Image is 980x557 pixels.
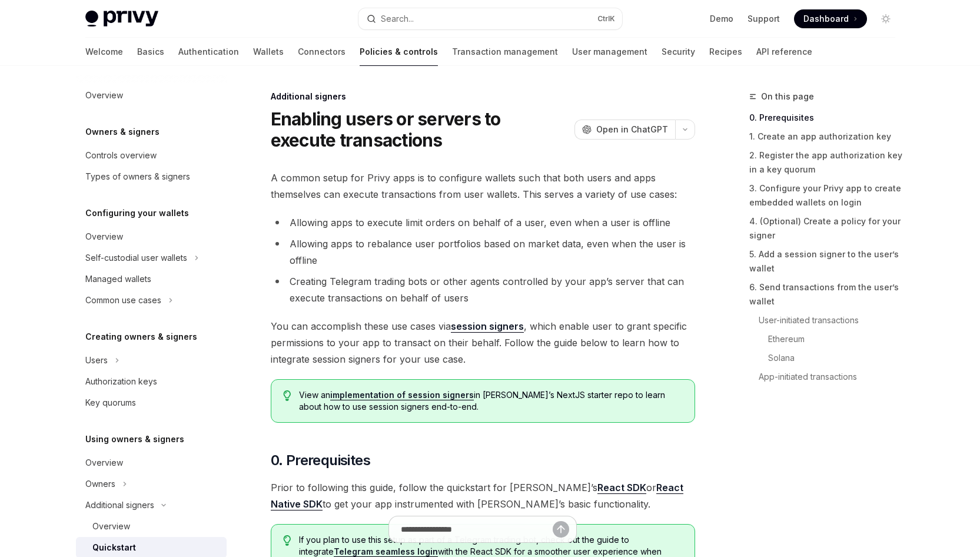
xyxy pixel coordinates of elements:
[178,38,239,66] a: Authentication
[756,38,812,66] a: API reference
[76,226,227,247] a: Overview
[330,390,474,400] a: implementation of session signers
[271,91,695,102] div: Additional signers
[85,498,154,512] div: Additional signers
[85,374,157,389] div: Authorization keys
[271,318,695,367] span: You can accomplish these use cases via , which enable user to grant specific permissions to your ...
[749,278,905,311] a: 6. Send transactions from the user’s wallet
[299,389,682,413] span: View an in [PERSON_NAME]’s NextJS starter repo to learn about how to use session signers end-to-end.
[381,12,414,26] div: Search...
[596,124,668,135] span: Open in ChatGPT
[803,13,849,25] span: Dashboard
[749,245,905,278] a: 5. Add a session signer to the user’s wallet
[298,38,346,66] a: Connectors
[876,9,895,28] button: Toggle dark mode
[85,396,136,410] div: Key quorums
[358,8,622,29] button: Open search
[85,38,123,66] a: Welcome
[271,273,695,306] li: Creating Telegram trading bots or other agents controlled by your app’s server that can execute t...
[360,38,438,66] a: Policies & controls
[85,251,187,265] div: Self-custodial user wallets
[553,521,569,538] button: Send message
[253,38,284,66] a: Wallets
[451,320,524,333] a: session signers
[271,108,570,151] h1: Enabling users or servers to execute transactions
[85,272,151,286] div: Managed wallets
[710,13,733,25] a: Demo
[76,350,227,371] button: Toggle Users section
[76,392,227,413] a: Key quorums
[749,349,905,367] a: Solana
[76,371,227,392] a: Authorization keys
[749,127,905,146] a: 1. Create an app authorization key
[761,89,814,104] span: On this page
[749,330,905,349] a: Ethereum
[85,330,197,344] h5: Creating owners & signers
[597,14,615,24] span: Ctrl K
[76,85,227,106] a: Overview
[749,367,905,386] a: App-initiated transactions
[76,495,227,516] button: Toggle Additional signers section
[709,38,742,66] a: Recipes
[76,290,227,311] button: Toggle Common use cases section
[85,148,157,163] div: Controls overview
[283,390,291,401] svg: Tip
[271,451,370,470] span: 0. Prerequisites
[92,541,136,555] div: Quickstart
[85,170,190,184] div: Types of owners & signers
[85,293,161,307] div: Common use cases
[85,230,123,244] div: Overview
[572,38,647,66] a: User management
[76,166,227,187] a: Types of owners & signers
[748,13,780,25] a: Support
[76,268,227,290] a: Managed wallets
[76,452,227,473] a: Overview
[662,38,695,66] a: Security
[574,120,675,140] button: Open in ChatGPT
[749,108,905,127] a: 0. Prerequisites
[749,311,905,330] a: User-initiated transactions
[597,482,646,494] a: React SDK
[137,38,164,66] a: Basics
[85,88,123,102] div: Overview
[452,38,558,66] a: Transaction management
[271,479,695,512] span: Prior to following this guide, follow the quickstart for [PERSON_NAME]’s or to get your app instr...
[85,456,123,470] div: Overview
[85,477,115,491] div: Owners
[85,206,189,220] h5: Configuring your wallets
[85,432,184,446] h5: Using owners & signers
[85,11,158,27] img: light logo
[76,145,227,166] a: Controls overview
[76,473,227,495] button: Toggle Owners section
[76,247,227,268] button: Toggle Self-custodial user wallets section
[92,519,130,533] div: Overview
[76,516,227,537] a: Overview
[401,516,553,542] input: Ask a question...
[749,212,905,245] a: 4. (Optional) Create a policy for your signer
[85,125,160,139] h5: Owners & signers
[271,236,695,268] li: Allowing apps to rebalance user portfolios based on market data, even when the user is offline
[271,214,695,231] li: Allowing apps to execute limit orders on behalf of a user, even when a user is offline
[749,179,905,212] a: 3. Configure your Privy app to create embedded wallets on login
[85,353,108,367] div: Users
[794,9,867,28] a: Dashboard
[271,170,695,203] span: A common setup for Privy apps is to configure wallets such that both users and apps themselves ca...
[749,146,905,179] a: 2. Register the app authorization key in a key quorum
